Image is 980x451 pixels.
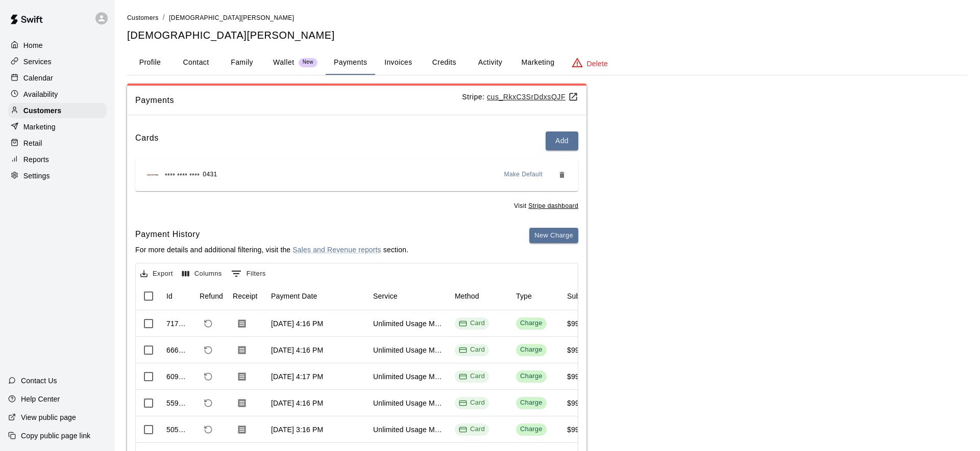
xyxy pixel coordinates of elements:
p: Marketing [23,122,56,132]
div: $99.00 [567,319,590,329]
div: Receipt [233,282,258,310]
button: Download Receipt [233,367,251,386]
button: Payments [326,50,375,75]
button: Contact [173,50,219,75]
a: Customers [8,103,107,118]
p: For more details and additional filtering, visit the section. [135,245,408,255]
span: Customers [127,14,159,21]
div: Refund [194,282,228,310]
span: Make Default [504,170,543,180]
button: Make Default [500,167,547,183]
p: Reports [23,154,49,165]
div: $99.00 [567,345,590,355]
div: Card [459,345,485,355]
div: Type [516,282,532,310]
div: Payment Date [271,282,317,310]
p: Availability [23,89,58,99]
button: Download Receipt [233,341,251,359]
div: Method [455,282,479,310]
span: New [299,59,317,66]
div: Service [368,282,450,310]
div: Type [511,282,562,310]
a: cus_RkxC3SrDdxsQJF [487,93,578,101]
div: Refund [200,282,223,310]
a: Services [8,54,107,69]
div: 717045 [166,319,189,329]
button: Activity [467,50,513,75]
div: Unlimited Usage Membership [373,398,445,408]
div: Charge [520,345,543,355]
button: Select columns [180,266,225,282]
div: May 24, 2025, 4:17 PM [271,372,323,382]
span: Payments [135,94,462,107]
span: Visit [514,201,578,211]
a: Reports [8,152,107,167]
div: Service [373,282,398,310]
p: Wallet [273,57,295,68]
button: Remove [554,167,570,183]
button: Export [138,266,176,282]
span: [DEMOGRAPHIC_DATA][PERSON_NAME] [169,14,294,21]
div: $99.00 [567,398,590,408]
div: Id [166,282,173,310]
p: Customers [23,105,61,116]
p: Retail [23,138,42,148]
div: Unlimited Usage Membership [373,319,445,329]
div: Mar 24, 2025, 3:16 PM [271,425,323,435]
h5: [DEMOGRAPHIC_DATA][PERSON_NAME] [127,29,968,42]
nav: breadcrumb [127,12,968,23]
div: 609951 [166,372,189,382]
div: Subtotal [562,282,613,310]
div: Unlimited Usage Membership [373,345,445,355]
div: Method [450,282,511,310]
div: Card [459,372,485,381]
a: Availability [8,87,107,102]
button: Profile [127,50,173,75]
a: Home [8,38,107,53]
u: Stripe dashboard [528,202,578,209]
p: Delete [587,59,608,69]
button: Download Receipt [233,420,251,439]
div: Charge [520,425,543,434]
button: Invoices [375,50,421,75]
p: Home [23,40,43,50]
p: Settings [23,171,50,181]
button: Show filters [229,266,268,282]
div: $99.00 [567,372,590,382]
li: / [163,12,165,23]
a: Customers [127,13,159,21]
div: Jun 24, 2025, 4:16 PM [271,345,323,355]
span: Refund payment [200,394,217,412]
div: Unlimited Usage Membership [373,372,445,382]
img: Credit card brand logo [143,170,162,180]
a: Calendar [8,70,107,86]
a: Settings [8,168,107,183]
span: Refund payment [200,315,217,332]
span: Refund payment [200,421,217,438]
div: Apr 24, 2025, 4:16 PM [271,398,323,408]
div: 666348 [166,345,189,355]
div: Receipt [228,282,266,310]
div: Charge [520,319,543,328]
button: Family [219,50,265,75]
button: Marketing [513,50,562,75]
div: Subtotal [567,282,594,310]
div: Id [161,282,194,310]
button: Credits [421,50,467,75]
div: basic tabs example [127,50,968,75]
p: View public page [21,412,76,422]
div: Unlimited Usage Membership [373,425,445,435]
div: $99.00 [567,425,590,435]
a: Marketing [8,119,107,135]
h6: Cards [135,131,159,150]
div: Retail [8,136,107,151]
span: Refund payment [200,341,217,359]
